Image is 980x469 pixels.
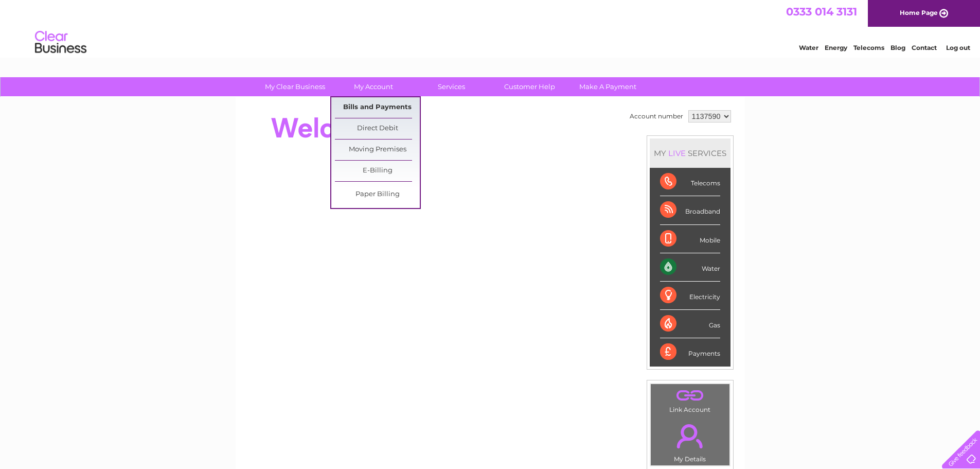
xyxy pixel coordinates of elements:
[825,44,847,51] a: Energy
[409,77,494,96] a: Services
[331,77,416,96] a: My Account
[653,387,727,405] a: .
[666,148,688,158] div: LIVE
[253,77,337,96] a: My Clear Business
[565,77,650,96] a: Make A Payment
[653,418,727,454] a: .
[946,44,970,51] a: Log out
[660,338,720,366] div: Payments
[660,282,720,310] div: Electricity
[799,44,818,51] a: Water
[335,161,420,181] a: E-Billing
[786,5,857,18] a: 0333 014 3131
[650,384,730,416] td: Link Account
[660,310,720,338] div: Gas
[335,118,420,139] a: Direct Debit
[247,6,734,50] div: Clear Business is a trading name of Verastar Limited (registered in [GEOGRAPHIC_DATA] No. 3667643...
[650,415,730,466] td: My Details
[912,44,937,51] a: Contact
[660,253,720,282] div: Water
[660,196,720,224] div: Broadband
[487,77,572,96] a: Customer Help
[627,108,686,125] td: Account number
[335,140,420,160] a: Moving Premises
[650,138,730,168] div: MY SERVICES
[853,44,884,51] a: Telecoms
[890,44,905,51] a: Blog
[335,97,420,118] a: Bills and Payments
[34,27,87,58] img: logo.png
[660,225,720,253] div: Mobile
[660,168,720,196] div: Telecoms
[335,184,420,205] a: Paper Billing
